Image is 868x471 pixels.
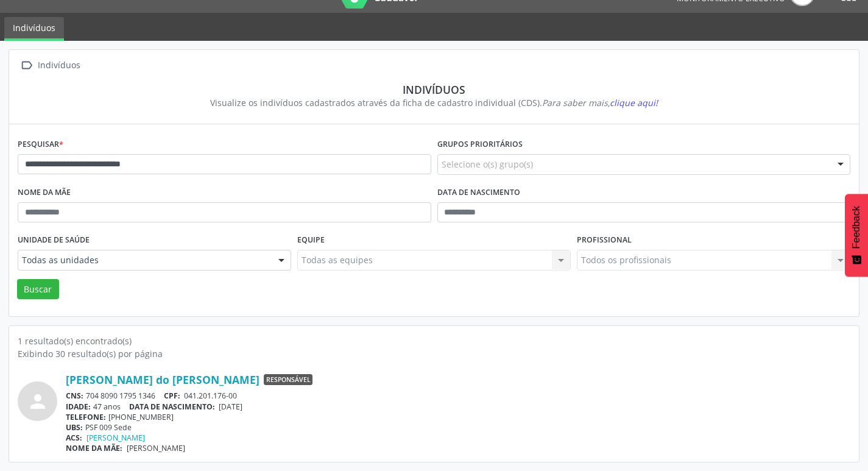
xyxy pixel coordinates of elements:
[845,194,868,277] button: Feedback - Mostrar pesquisa
[184,391,237,401] span: 041.201.176-00
[129,402,215,412] span: DATA DE NASCIMENTO:
[66,402,850,412] div: 47 anos
[18,57,35,74] i: 
[610,97,658,108] span: clique aqui!
[437,183,520,202] label: Data de nascimento
[66,422,83,433] span: UBS:
[26,83,842,96] div: Indivíduos
[264,374,312,385] span: Responsável
[35,57,82,74] div: Indivíduos
[18,347,850,360] div: Exibindo 30 resultado(s) por página
[66,412,850,422] div: [PHONE_NUMBER]
[18,135,63,154] label: Pesquisar
[66,412,106,422] span: TELEFONE:
[219,402,242,412] span: [DATE]
[297,231,325,250] label: Equipe
[66,391,83,401] span: CNS:
[577,231,632,250] label: Profissional
[437,135,523,154] label: Grupos prioritários
[164,391,180,401] span: CPF:
[542,97,658,108] i: Para saber mais,
[851,206,862,249] span: Feedback
[18,335,850,347] div: 1 resultado(s) encontrado(s)
[18,57,82,74] a:  Indivíduos
[26,96,842,109] div: Visualize os indivíduos cadastrados através da ficha de cadastro individual (CDS).
[86,433,145,443] a: [PERSON_NAME]
[66,422,850,433] div: PSF 009 Sede
[66,391,850,401] div: 704 8090 1795 1346
[17,279,59,300] button: Buscar
[22,254,266,266] span: Todas as unidades
[4,17,64,41] a: Indivíduos
[27,391,49,413] i: person
[442,158,533,171] span: Selecione o(s) grupo(s)
[66,443,122,453] span: NOME DA MÃE:
[66,433,82,443] span: ACS:
[18,183,71,202] label: Nome da mãe
[66,373,259,386] a: [PERSON_NAME] do [PERSON_NAME]
[66,402,91,412] span: IDADE:
[127,443,185,453] span: [PERSON_NAME]
[18,231,90,250] label: Unidade de saúde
